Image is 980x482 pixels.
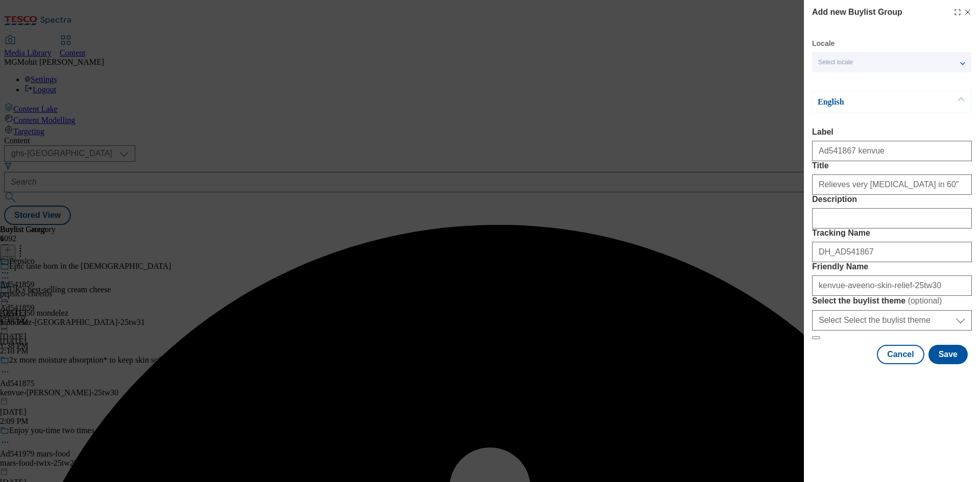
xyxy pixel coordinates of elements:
[908,296,942,305] span: ( optional )
[812,174,972,195] input: Enter Title
[812,195,972,204] label: Description
[812,141,972,161] input: Enter Label
[812,52,971,72] button: Select locale
[812,242,972,262] input: Enter Tracking Name
[812,161,972,170] label: Title
[818,97,925,107] p: English
[877,345,924,364] button: Cancel
[812,296,972,306] label: Select the buylist theme
[812,41,835,46] label: Locale
[818,59,853,66] span: Select locale
[812,6,902,18] h4: Add new Buylist Group
[812,208,972,229] input: Enter Description
[812,229,972,238] label: Tracking Name
[812,262,972,271] label: Friendly Name
[928,345,968,364] button: Save
[812,275,972,296] input: Enter Friendly Name
[812,128,972,137] label: Label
